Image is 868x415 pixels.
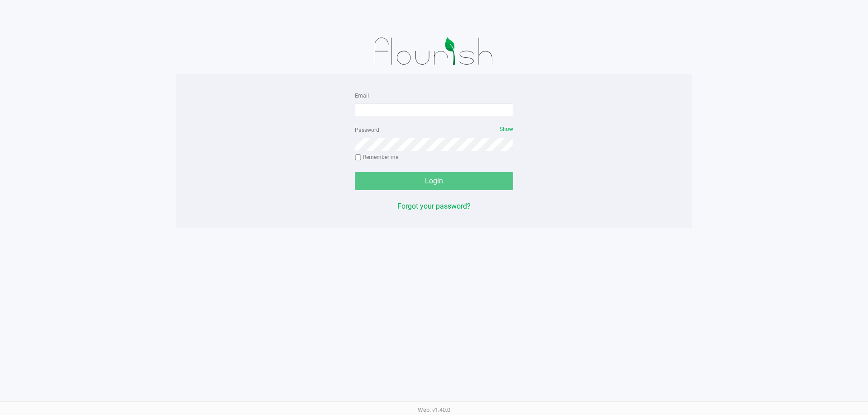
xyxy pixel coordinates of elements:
input: Remember me [355,154,361,161]
span: Show [500,126,513,132]
span: Web: v1.40.0 [418,406,450,413]
button: Forgot your password? [397,201,471,212]
label: Remember me [355,153,398,161]
label: Email [355,92,369,100]
label: Password [355,126,379,134]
